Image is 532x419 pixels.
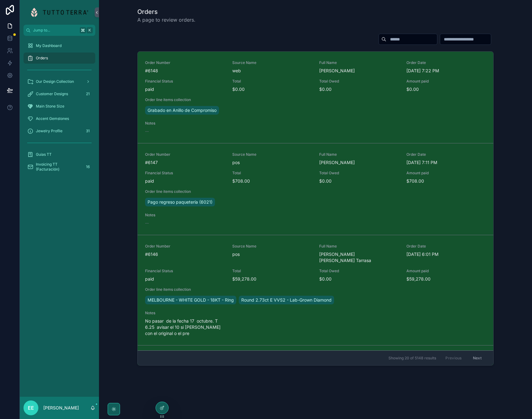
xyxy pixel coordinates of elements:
span: Source Name [232,60,312,65]
span: Order Date [406,152,486,157]
span: No pasar de la fecha 17 octubre. T 6.25 avisar el 10 si [PERSON_NAME] con el original o el pre [145,318,225,336]
div: 21 [84,90,92,98]
button: Jump to...K [24,25,95,36]
span: Total Owed [319,269,399,273]
span: paid [145,276,225,282]
span: Source Name [232,244,312,249]
span: Total [232,269,312,273]
h1: Orders [137,7,195,16]
span: -- [145,220,149,226]
span: Financial Status [145,269,225,273]
span: -- [145,128,149,134]
span: $0.00 [319,178,399,184]
span: My Dashboard [36,43,62,48]
span: [PERSON_NAME] [319,159,399,166]
a: Guias TT [24,149,95,160]
span: Our Design Collection [36,79,74,84]
span: Total Owed [319,171,399,176]
span: [DATE] 6:01 PM [406,251,486,257]
div: 16 [84,163,92,171]
span: Financial Status [145,171,225,176]
span: Main Stone Size [36,104,64,109]
span: Order line items collection [145,287,486,292]
span: paid [145,178,225,184]
span: Showing 20 of 5148 results [388,356,436,361]
span: Jewelry Profile [36,129,62,133]
a: Our Design Collection [24,76,95,87]
span: Accent Gemstones [36,116,69,121]
span: [PERSON_NAME] [PERSON_NAME] Tarrasa [319,251,399,264]
p: [PERSON_NAME] [43,405,79,411]
span: #6146 [145,251,225,257]
span: Financial Status [145,79,225,84]
span: #6147 [145,159,225,166]
span: Amount paid [406,269,486,273]
span: Invoicing TT (Facturación) [36,162,82,172]
div: 31 [84,127,92,135]
span: Notes [145,311,225,315]
span: EE [28,404,34,412]
span: Amount paid [406,79,486,84]
span: pos [232,251,312,257]
span: K [87,28,92,33]
span: #6148 [145,68,225,74]
span: Full Name [319,152,399,157]
span: Pago regreso paquetería (6021) [148,199,212,205]
a: Jewelry Profile31 [24,125,95,137]
span: Order Date [406,244,486,249]
span: Total [232,171,312,176]
span: MELBOURNE - WHITE GOLD - 18KT - Ring [148,297,234,303]
a: Pago regreso paquetería (6021) [145,198,215,206]
span: web [232,68,312,74]
a: Grabado en Anillo de Compromiso [145,106,219,115]
span: [DATE] 7:11 PM [406,159,486,166]
span: $59,278.00 [232,276,312,282]
span: Jump to... [33,28,77,33]
span: Order Number [145,152,225,157]
a: My Dashboard [24,40,95,51]
span: Order Date [406,60,486,65]
span: Orders [36,56,48,61]
span: $708.00 [406,178,486,184]
span: paid [145,86,225,92]
span: Order line items collection [145,97,486,102]
a: Main Stone Size [24,101,95,112]
img: App logo [31,7,88,17]
span: Total Owed [319,79,399,84]
span: Notes [145,213,225,218]
a: Customer Designs21 [24,88,95,99]
span: $0.00 [319,276,399,282]
span: Grabado en Anillo de Compromiso [148,107,217,113]
a: Accent Gemstones [24,113,95,124]
span: A page to review orders. [137,16,195,23]
span: $708.00 [232,178,312,184]
span: Amount paid [406,171,486,176]
a: Round 2.73ct E VVS2 - Lab-Grown Diamond [239,296,334,304]
span: Customer Designs [36,91,68,96]
span: Notes [145,121,225,126]
span: Order line items collection [145,189,486,194]
span: $0.00 [319,86,399,92]
button: Next [469,353,486,363]
span: $59,278.00 [406,276,486,282]
a: Orders [24,53,95,64]
a: Order Number#6148Source NamewebFull Name[PERSON_NAME]Order Date[DATE] 7:22 PMFinancial Statuspaid... [138,52,493,143]
a: Order Number#6146Source NameposFull Name[PERSON_NAME] [PERSON_NAME] TarrasaOrder Date[DATE] 6:01 ... [138,235,493,345]
span: Order Number [145,60,225,65]
span: $0.00 [232,86,312,92]
a: MELBOURNE - WHITE GOLD - 18KT - Ring [145,296,236,304]
span: [PERSON_NAME] [319,68,399,74]
span: Total [232,79,312,84]
span: Source Name [232,152,312,157]
span: pos [232,159,312,166]
div: scrollable content [20,36,99,180]
a: Order Number#6147Source NameposFull Name[PERSON_NAME]Order Date[DATE] 7:11 PMFinancial Statuspaid... [138,143,493,235]
span: [DATE] 7:22 PM [406,68,486,74]
span: Order Number [145,244,225,249]
span: $0.00 [406,86,486,92]
a: Invoicing TT (Facturación)16 [24,161,95,172]
span: Full Name [319,60,399,65]
span: Full Name [319,244,399,249]
span: Round 2.73ct E VVS2 - Lab-Grown Diamond [241,297,332,303]
span: Guias TT [36,152,52,157]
